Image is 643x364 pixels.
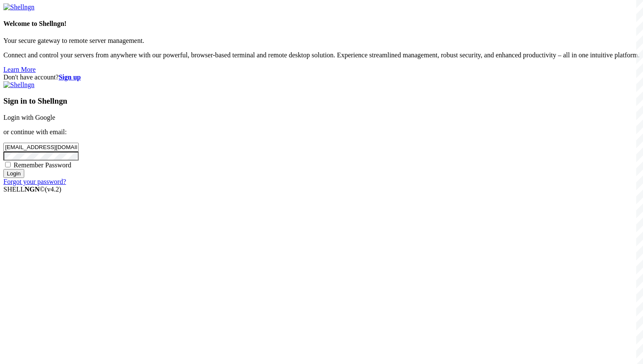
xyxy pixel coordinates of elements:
a: Login with Google [3,114,55,121]
a: Learn More [3,66,36,73]
div: Don't have account? [3,73,640,81]
img: Shellngn [3,81,34,89]
p: Your secure gateway to remote server management. [3,37,640,45]
input: Remember Password [5,162,11,167]
a: Forgot your password? [3,178,66,185]
b: NGN [25,186,40,193]
input: Email address [3,143,79,152]
input: Login [3,169,24,178]
img: Shellngn [3,3,34,11]
span: SHELL © [3,186,61,193]
span: Remember Password [14,161,71,169]
p: Connect and control your servers from anywhere with our powerful, browser-based terminal and remo... [3,51,640,59]
p: or continue with email: [3,128,640,136]
span: 4.2.0 [45,186,62,193]
h3: Sign in to Shellngn [3,96,640,106]
a: Sign up [59,73,81,81]
h4: Welcome to Shellngn! [3,20,640,28]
